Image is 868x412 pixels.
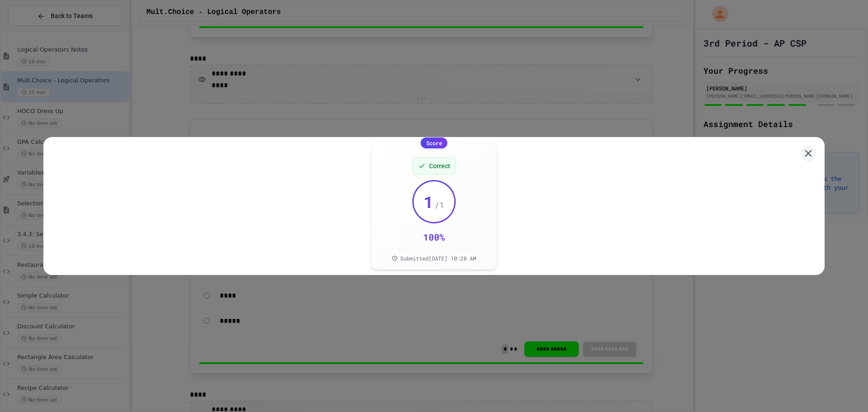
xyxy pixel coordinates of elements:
[429,161,450,170] span: Correct
[400,255,476,262] span: Submitted [DATE] 10:28 AM
[434,199,444,211] span: / 1
[423,231,445,243] div: 100 %
[424,193,434,211] span: 1
[421,137,448,148] div: Score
